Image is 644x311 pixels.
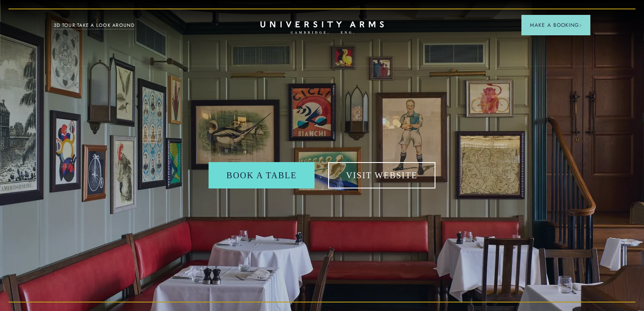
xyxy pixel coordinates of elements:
a: 3D TOUR:TAKE A LOOK AROUND [54,22,135,29]
a: Home [260,21,384,34]
span: Make a Booking [530,21,582,29]
button: Make a BookingArrow icon [521,15,590,35]
a: Book a table [209,162,315,188]
img: Arrow icon [579,24,582,27]
a: Visit Website [328,162,435,188]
